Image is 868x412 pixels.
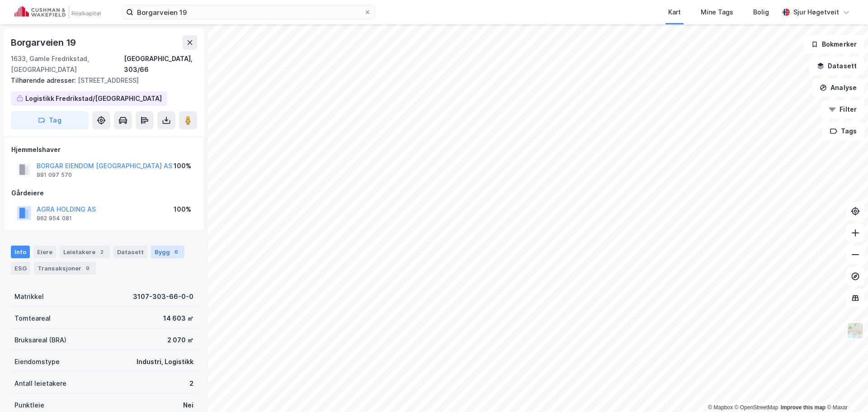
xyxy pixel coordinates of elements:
div: Leietakere [60,246,110,258]
a: Improve this map [781,404,826,411]
button: Datasett [809,57,864,75]
div: Punktleie [14,400,44,411]
img: cushman-wakefield-realkapital-logo.202ea83816669bd177139c58696a8fa1.svg [14,6,100,19]
button: Filter [821,100,864,118]
div: Mine Tags [701,7,733,18]
div: Kart [668,7,681,18]
div: 3107-303-66-0-0 [133,291,193,302]
div: Sjur Høgetveit [793,7,839,18]
div: Industri, Logistikk [137,356,193,367]
a: OpenStreetMap [735,404,778,411]
button: Bokmerker [803,35,864,53]
div: 2 [189,378,193,389]
div: Matrikkel [14,291,44,302]
div: Gårdeiere [11,188,197,199]
div: 9 [83,264,92,273]
div: 100% [174,161,191,171]
div: Kontrollprogram for chat [823,369,868,412]
div: 962 954 081 [37,215,72,222]
div: 991 097 570 [37,171,72,179]
img: Z [847,322,864,339]
div: Bolig [753,7,769,18]
div: Eiere [33,246,56,258]
div: Datasett [113,246,147,258]
div: Bruksareal (BRA) [14,335,66,346]
span: Tilhørende adresser: [11,76,78,84]
input: Søk på adresse, matrikkel, gårdeiere, leietakere eller personer [133,5,364,19]
div: [GEOGRAPHIC_DATA], 303/66 [124,53,197,75]
div: Logistikk Fredrikstad/[GEOGRAPHIC_DATA] [25,93,162,104]
div: Info [11,246,30,258]
div: ESG [11,262,30,275]
div: Bygg [151,246,184,258]
div: 14 603 ㎡ [163,313,193,324]
div: Eiendomstype [14,356,60,367]
iframe: Chat Widget [823,369,868,412]
div: Transaksjoner [34,262,96,275]
div: 100% [174,204,191,215]
div: Borgarveien 19 [11,35,78,50]
div: Tomteareal [14,313,51,324]
div: Nei [183,400,193,411]
a: Mapbox [708,404,733,411]
div: 2 [97,247,106,256]
button: Tag [11,111,89,129]
button: Tags [822,122,864,140]
div: 6 [172,247,181,256]
div: Antall leietakere [14,378,66,389]
button: Analyse [812,79,864,97]
div: 2 070 ㎡ [167,335,193,346]
div: Hjemmelshaver [11,144,197,155]
div: 1633, Gamle Fredrikstad, [GEOGRAPHIC_DATA] [11,53,124,75]
div: [STREET_ADDRESS] [11,75,190,86]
